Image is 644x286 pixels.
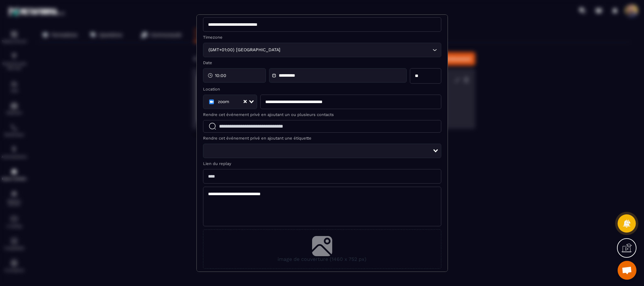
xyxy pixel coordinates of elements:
a: Ouvrir le chat [618,261,636,280]
label: Rendre cet événement privé en ajoutant un ou plusieurs contacts [203,112,441,117]
div: Search for option [203,43,441,57]
span: 10:00 [215,72,226,79]
div: Search for option [203,144,441,158]
label: Location [203,87,441,91]
input: Search for option [231,98,243,105]
label: Date [203,60,441,65]
input: Search for option [282,47,431,53]
label: Lien du replay [203,161,441,166]
label: Timezone [203,35,441,40]
input: Search for option [207,147,433,154]
button: Clear Selected [244,99,247,104]
span: image de couverture (1460 x 752 px) [278,256,366,262]
label: Rendre cet événement privé en ajoutant une étiquette [203,136,441,140]
div: Search for option [203,95,257,109]
span: (GMT+01:00) [GEOGRAPHIC_DATA] [207,47,282,53]
span: zoom [218,99,229,105]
